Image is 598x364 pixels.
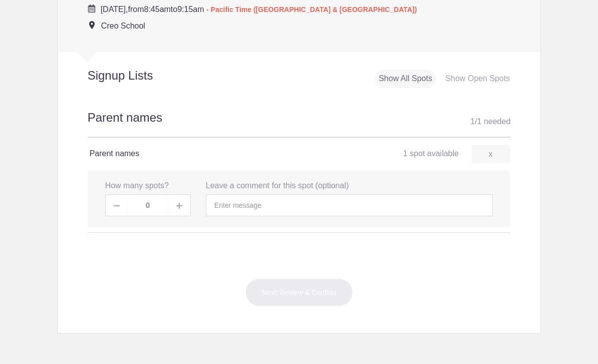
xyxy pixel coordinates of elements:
[90,148,299,160] h4: Parent names
[403,149,459,158] span: 1 spot available
[88,5,96,13] img: Cal purple
[206,6,417,14] span: - Pacific Time ([GEOGRAPHIC_DATA] & [GEOGRAPHIC_DATA])
[176,203,182,209] img: Plus gray
[114,205,120,206] img: Minus gray
[101,22,145,30] span: Creo School
[245,278,353,306] button: Next: Review & Confirm
[89,21,95,29] img: Event location
[88,109,511,138] h2: Parent names
[101,5,128,14] span: [DATE],
[144,5,170,14] span: 8:45am
[375,70,436,88] div: Show All Spots
[105,180,169,192] label: How many spots?
[101,5,417,14] span: from to
[177,5,204,14] span: 9:15am
[441,70,514,88] div: Show Open Spots
[475,117,477,126] span: /
[470,114,510,129] div: 1 1 needed
[206,180,349,192] label: Leave a comment for this spot (optional)
[58,68,219,83] h2: Signup Lists
[206,194,493,216] input: Enter message
[472,145,510,163] a: x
